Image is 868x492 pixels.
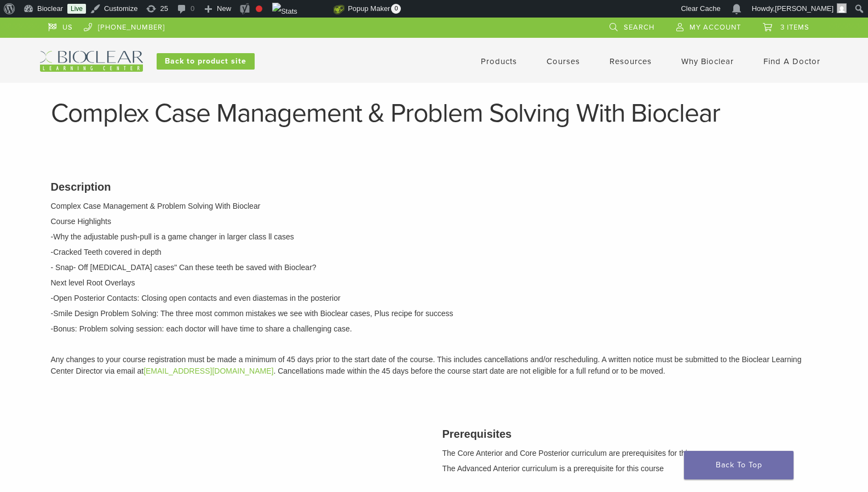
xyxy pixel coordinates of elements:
[67,4,86,14] a: Live
[157,53,255,70] a: Back to product site
[51,308,818,319] p: -Smile Design Problem Solving: The three most common mistakes we see with Bioclear cases, Plus re...
[610,18,654,34] a: Search
[51,179,818,195] h3: Description
[610,56,652,66] a: Resources
[51,293,818,304] p: -Open Posterior Contacts: Closing open contacts and even diastemas in the posterior
[272,3,334,16] img: Views over 48 hours. Click for more Jetpack Stats.
[51,100,818,127] h1: Complex Case Management & Problem Solving With Bioclear
[51,247,818,258] p: -Cracked Teeth covered in depth
[51,323,818,335] p: -Bonus: Problem solving session: each doctor will have time to share a challenging case.
[143,367,273,375] a: [EMAIL_ADDRESS][DOMAIN_NAME]
[775,4,833,13] span: [PERSON_NAME]
[763,18,809,34] a: 3 items
[681,56,734,66] a: Why Bioclear
[391,4,401,14] span: 0
[442,426,818,442] h3: Prerequisites
[51,216,818,227] p: Course Highlights
[442,448,818,459] p: The Core Anterior and Core Posterior curriculum are prerequisites for this course
[84,18,165,34] a: [PHONE_NUMBER]
[481,56,517,66] a: Products
[684,451,794,479] a: Back To Top
[48,18,73,34] a: US
[442,463,818,474] p: The Advanced Anterior curriculum is a prerequisite for this course
[51,262,818,273] p: - Snap- Off [MEDICAL_DATA] cases" Can these teeth be saved with Bioclear?
[763,56,820,66] a: Find A Doctor
[689,23,741,32] span: My Account
[51,277,818,289] p: Next level Root Overlays
[624,23,654,32] span: Search
[780,23,809,32] span: 3 items
[51,201,818,212] p: Complex Case Management & Problem Solving With Bioclear
[676,18,741,34] a: My Account
[40,51,143,72] img: Bioclear
[547,56,580,66] a: Courses
[51,231,818,243] p: -Why the adjustable push-pull is a game changer in larger class ll cases
[256,5,262,12] div: Focus keyphrase not set
[51,355,802,375] span: Any changes to your course registration must be made a minimum of 45 days prior to the start date...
